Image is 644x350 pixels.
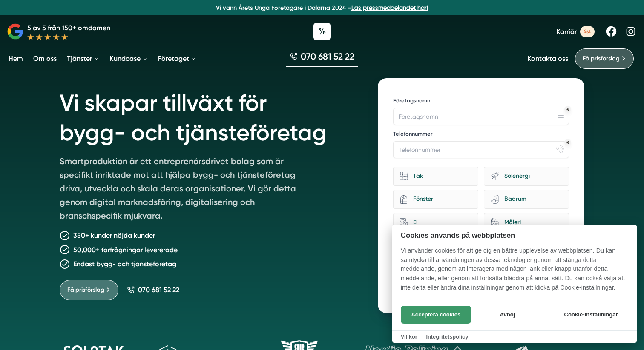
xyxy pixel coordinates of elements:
a: Villkor [401,333,417,340]
button: Avböj [474,306,541,324]
p: Vi använder cookies för att ge dig en bättre upplevelse av webbplatsen. Du kan samtycka till anvä... [392,246,637,298]
button: Acceptera cookies [401,306,471,324]
button: Cookie-inställningar [554,306,628,324]
a: Integritetspolicy [426,333,468,340]
h2: Cookies används på webbplatsen [392,231,637,239]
